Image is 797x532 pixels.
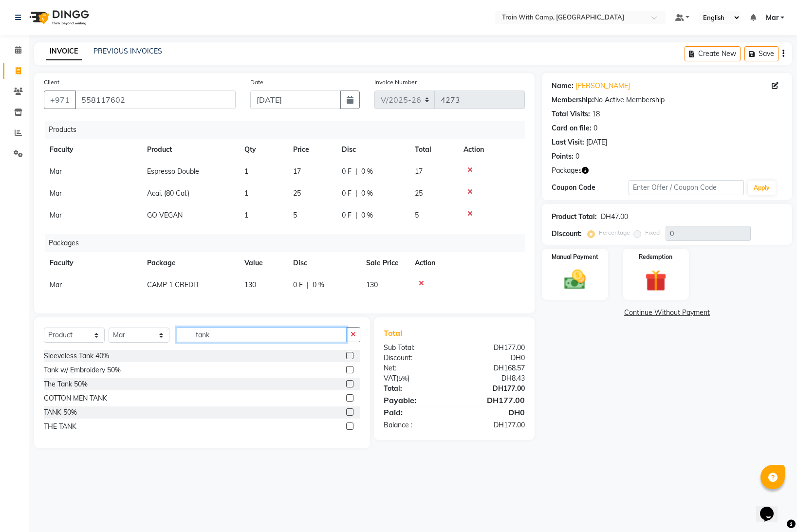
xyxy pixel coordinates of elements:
[361,188,373,199] span: 0 %
[250,78,263,87] label: Date
[45,121,532,139] div: Products
[313,280,324,290] span: 0 %
[50,167,62,176] span: Mar
[44,407,77,418] div: TANK 50%
[44,91,76,109] button: +971
[409,139,458,161] th: Total
[756,493,787,522] iframe: chat widget
[376,353,454,363] div: Discount:
[366,280,378,289] span: 130
[639,253,672,261] label: Redemption
[552,165,582,176] span: Packages
[50,280,62,289] span: Mar
[147,280,199,289] span: CAMP 1 CREDIT
[44,393,107,404] div: COTTON MEN TANK
[599,228,630,237] label: Percentage
[376,373,454,384] div: ( )
[50,211,62,220] span: Mar
[454,363,532,373] div: DH168.57
[575,81,630,91] a: [PERSON_NAME]
[454,373,532,384] div: DH8.43
[409,252,525,274] th: Action
[50,189,62,198] span: Mar
[645,228,660,237] label: Fixed
[384,374,396,383] span: VAT
[748,181,776,195] button: Apply
[586,137,607,147] div: [DATE]
[629,180,744,195] input: Enter Offer / Coupon Code
[239,252,287,274] th: Value
[544,308,790,318] a: Continue Without Payment
[575,151,579,162] div: 0
[342,188,352,199] span: 0 F
[244,211,248,220] span: 1
[355,166,357,177] span: |
[44,78,59,87] label: Client
[454,343,532,353] div: DH177.00
[361,166,373,177] span: 0 %
[342,166,352,177] span: 0 F
[177,327,347,342] input: Search or Scan
[307,280,309,290] span: |
[454,406,532,418] div: DH0
[454,420,532,430] div: DH177.00
[239,139,287,161] th: Qty
[336,139,409,161] th: Disc
[766,13,778,23] span: Mar
[376,363,454,373] div: Net:
[293,189,301,198] span: 25
[360,252,409,274] th: Sale Price
[93,47,162,55] a: PREVIOUS INVOICES
[46,43,82,60] a: INVOICE
[244,167,248,176] span: 1
[44,139,141,161] th: Faculty
[244,280,256,289] span: 130
[552,212,597,222] div: Product Total:
[415,167,423,176] span: 17
[398,374,408,382] span: 5%
[25,4,92,31] img: logo
[552,183,629,193] div: Coupon Code
[384,328,406,338] span: Total
[44,379,88,389] div: The Tank 50%
[44,252,141,274] th: Faculty
[376,406,454,418] div: Paid:
[552,95,782,105] div: No Active Membership
[147,189,189,198] span: Acai. (80 Cal.)
[415,189,423,198] span: 25
[244,189,248,198] span: 1
[415,211,419,220] span: 5
[287,252,360,274] th: Disc
[552,151,574,162] div: Points:
[376,343,454,353] div: Sub Total:
[44,422,76,432] div: THE TANK
[355,188,357,199] span: |
[685,46,741,61] button: Create New
[552,81,574,91] div: Name:
[376,394,454,406] div: Payable:
[342,210,352,220] span: 0 F
[293,211,297,220] span: 5
[552,109,590,119] div: Total Visits:
[744,46,778,61] button: Save
[638,267,673,294] img: _gift.svg
[141,139,239,161] th: Product
[293,280,303,290] span: 0 F
[147,167,199,176] span: Espresso Double
[355,210,357,220] span: |
[454,394,532,406] div: DH177.00
[376,420,454,430] div: Balance :
[454,384,532,394] div: DH177.00
[552,229,582,239] div: Discount:
[458,139,525,161] th: Action
[141,252,239,274] th: Package
[593,123,597,133] div: 0
[147,211,183,220] span: GO VEGAN
[454,353,532,363] div: DH0
[44,365,121,375] div: Tank w/ Embroidery 50%
[75,91,236,109] input: Search by Name/Mobile/Email/Code
[552,253,598,261] label: Manual Payment
[592,109,600,119] div: 18
[552,95,594,105] div: Membership:
[293,167,301,176] span: 17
